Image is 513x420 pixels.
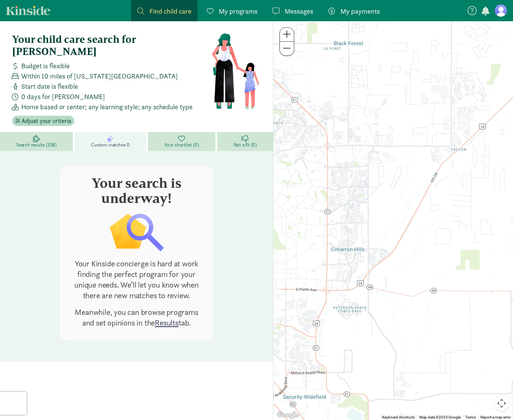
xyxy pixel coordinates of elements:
p: Your Kinside concierge is hard at work finding the perfect program for your unique needs. We’ll l... [69,258,204,301]
span: Adjust your criteria [22,116,71,126]
a: Report a map error [480,415,511,419]
span: Custom matches 0 [91,142,130,148]
span: Within 10 miles of [US_STATE][GEOGRAPHIC_DATA] [21,71,178,81]
span: 0 days for [PERSON_NAME] [21,91,105,102]
h4: Your child care search for [PERSON_NAME] [12,33,211,58]
span: My programs [219,6,257,16]
a: Not a fit (0) [217,132,273,151]
a: Your shortlist (0) [148,132,217,151]
a: Results [155,318,179,328]
span: Budget is flexible [21,61,70,71]
span: Map data ©2025 Google [419,415,461,419]
a: Kinside [6,6,50,15]
a: Custom matches 0 [75,132,148,151]
span: Messages [285,6,313,16]
p: Meanwhile, you can browse programs and set opinions in the tab. [69,307,204,328]
button: Keyboard shortcuts [382,415,415,420]
span: Your shortlist (0) [164,142,199,148]
span: Start date is flexible [21,81,78,91]
button: Map camera controls [494,396,509,411]
h3: Your search is underway! [69,175,204,206]
a: Open this area in Google Maps (opens a new window) [275,410,300,420]
span: Not a fit (0) [234,142,257,148]
span: Search results (338) [16,142,56,148]
span: Find child care [149,6,191,16]
a: Terms [465,415,476,419]
span: My payments [340,6,380,16]
button: Adjust your criteria [12,116,74,126]
span: Home based or center; any learning style; any schedule type [21,102,193,112]
img: Google [275,410,300,420]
